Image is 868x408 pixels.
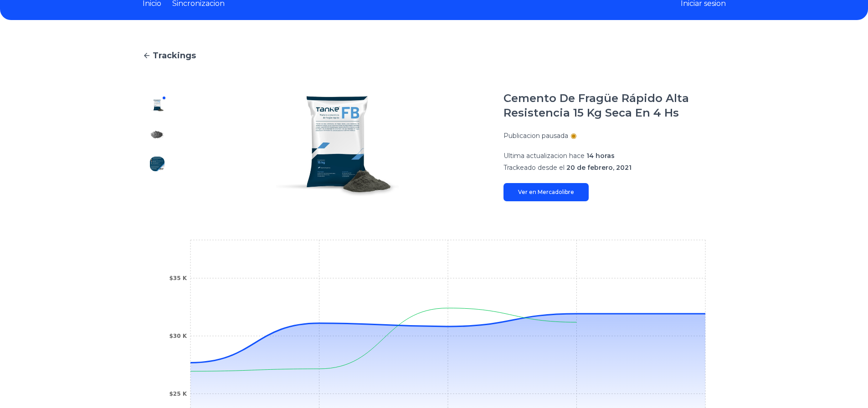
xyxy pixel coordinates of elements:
img: Cemento De Fragüe Rápido Alta Resistencia 15 Kg Seca En 4 Hs [190,91,485,201]
tspan: $35 K [169,275,187,281]
span: 20 de febrero, 2021 [566,163,632,172]
a: Ver en Mercadolibre [503,183,589,201]
tspan: $25 K [169,391,187,397]
span: 14 horas [586,152,615,160]
h1: Cemento De Fragüe Rápido Alta Resistencia 15 Kg Seca En 4 Hs [503,91,726,120]
img: Cemento De Fragüe Rápido Alta Resistencia 15 Kg Seca En 4 Hs [150,98,164,113]
img: Cemento De Fragüe Rápido Alta Resistencia 15 Kg Seca En 4 Hs [150,127,164,142]
span: Ultima actualizacion hace [503,152,585,160]
tspan: $30 K [169,333,187,339]
a: Trackings [143,49,726,62]
span: Trackings [153,49,196,62]
img: Cemento De Fragüe Rápido Alta Resistencia 15 Kg Seca En 4 Hs [150,157,164,171]
p: Publicacion pausada [503,131,568,140]
span: Trackeado desde el [503,163,565,172]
